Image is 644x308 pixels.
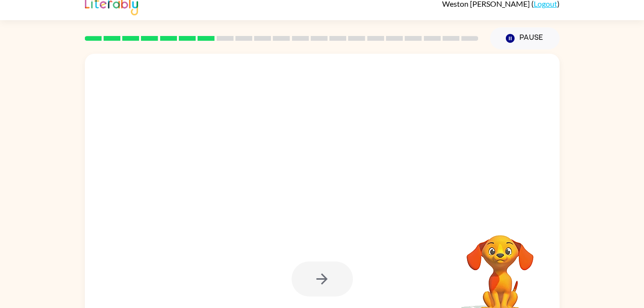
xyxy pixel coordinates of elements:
[490,27,560,49] button: Pause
